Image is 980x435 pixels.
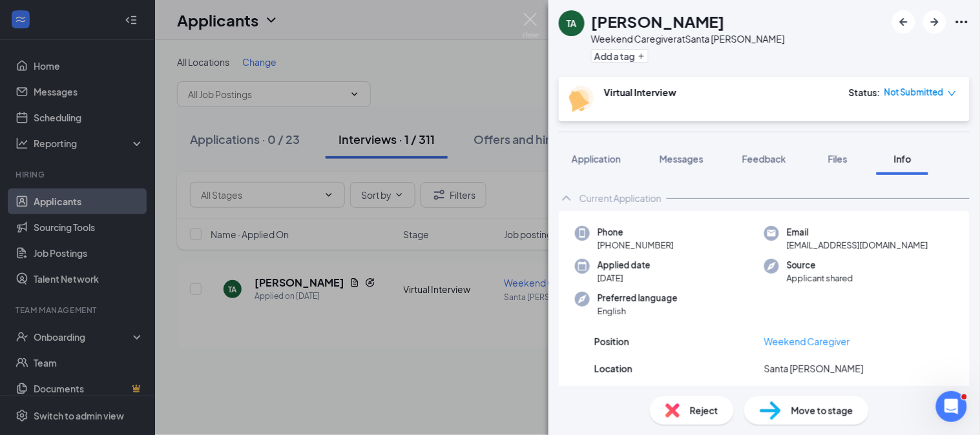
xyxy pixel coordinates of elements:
[598,272,651,285] span: [DATE]
[591,49,649,63] button: PlusAdd a tag
[936,391,967,422] iframe: Intercom live chat
[591,32,785,45] div: Weekend Caregiver at Santa [PERSON_NAME]
[948,89,957,98] span: down
[598,239,674,252] span: [PHONE_NUMBER]
[638,52,645,60] svg: Plus
[579,192,662,205] div: Current Application
[896,14,912,30] svg: ArrowLeftNew
[690,403,718,418] span: Reject
[594,334,629,349] span: Position
[598,259,651,272] span: Applied date
[787,226,928,239] span: Email
[892,10,915,34] button: ArrowLeftNew
[598,292,678,305] span: Preferred language
[567,17,577,30] div: TA
[604,86,676,98] b: Virtual Interview
[559,190,574,206] svg: ChevronUp
[594,361,632,376] span: Location
[923,10,946,34] button: ArrowRight
[884,86,944,99] span: Not Submitted
[660,153,704,165] span: Messages
[828,153,848,165] span: Files
[894,153,912,165] span: Info
[764,361,864,376] span: Santa [PERSON_NAME]
[598,305,678,318] span: English
[787,272,853,285] span: Applicant shared
[598,226,674,239] span: Phone
[764,336,850,347] a: Weekend Caregiver
[787,239,928,252] span: [EMAIL_ADDRESS][DOMAIN_NAME]
[791,403,853,418] span: Move to stage
[927,14,943,30] svg: ArrowRight
[591,10,725,32] h1: [PERSON_NAME]
[787,259,853,272] span: Source
[572,153,621,165] span: Application
[849,86,881,99] div: Status :
[742,153,786,165] span: Feedback
[954,14,970,30] svg: Ellipses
